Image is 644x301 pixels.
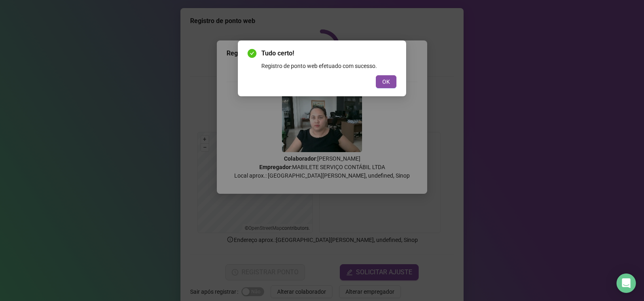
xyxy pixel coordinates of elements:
[248,49,256,58] span: check-circle
[261,61,396,70] div: Registro de ponto web efetuado com sucesso.
[616,273,636,293] div: Open Intercom Messenger
[382,77,390,86] span: OK
[261,49,396,58] span: Tudo certo!
[376,75,396,88] button: OK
